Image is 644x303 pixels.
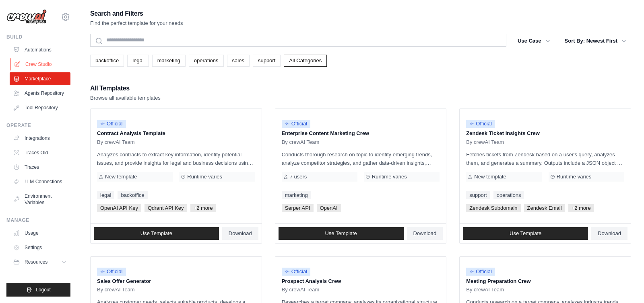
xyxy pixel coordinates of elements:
[6,283,70,297] button: Logout
[6,34,70,40] div: Build
[560,34,631,48] button: Sort By: Newest First
[10,58,71,71] a: Crew Studio
[229,230,252,237] span: Download
[10,161,70,174] a: Traces
[10,132,70,145] a: Integrations
[510,230,541,237] span: Use Template
[413,230,437,237] span: Download
[25,259,47,265] span: Resources
[284,55,327,67] a: All Categories
[317,204,341,212] span: OpenAI
[10,256,70,268] button: Resources
[10,175,70,188] a: LLM Connections
[94,227,219,240] a: Use Template
[118,191,147,199] a: backoffice
[493,191,524,199] a: operations
[97,150,255,167] p: Analyzes contracts to extract key information, identify potential issues, and provide insights fo...
[97,129,255,137] p: Contract Analysis Template
[6,9,47,25] img: Logo
[466,204,520,212] span: Zendesk Subdomain
[36,287,51,293] span: Logout
[97,268,126,276] span: Official
[282,120,311,128] span: Official
[282,287,320,293] span: By crewAI Team
[10,146,70,159] a: Traces Old
[10,43,70,56] a: Automations
[466,120,495,128] span: Official
[6,217,70,223] div: Manage
[282,277,440,285] p: Prospect Analysis Crew
[10,101,70,114] a: Tool Repository
[97,204,141,212] span: OpenAI API Key
[598,230,621,237] span: Download
[524,204,565,212] span: Zendesk Email
[466,150,624,167] p: Fetches tickets from Zendesk based on a user's query, analyzes them, and generates a summary. Out...
[187,174,222,180] span: Runtime varies
[591,227,627,240] a: Download
[290,174,307,180] span: 7 users
[407,227,443,240] a: Download
[282,129,440,137] p: Enterprise Content Marketing Crew
[568,204,594,212] span: +2 more
[90,94,161,102] p: Browse all available templates
[152,55,186,67] a: marketing
[97,287,135,293] span: By crewAI Team
[140,230,172,237] span: Use Template
[127,55,149,67] a: legal
[466,191,490,199] a: support
[466,268,495,276] span: Official
[282,191,311,199] a: marketing
[189,55,224,67] a: operations
[10,227,70,240] a: Usage
[557,174,592,180] span: Runtime varies
[466,129,624,137] p: Zendesk Ticket Insights Crew
[144,204,187,212] span: Qdrant API Key
[97,277,255,285] p: Sales Offer Generator
[190,204,216,212] span: +2 more
[253,55,281,67] a: support
[282,268,311,276] span: Official
[325,230,357,237] span: Use Template
[513,34,555,48] button: Use Case
[6,122,70,129] div: Operate
[90,83,161,94] h2: All Templates
[97,191,114,199] a: legal
[97,139,135,145] span: By crewAI Team
[372,174,407,180] span: Runtime varies
[463,227,588,240] a: Use Template
[90,19,183,27] p: Find the perfect template for your needs
[10,72,70,85] a: Marketplace
[227,55,250,67] a: sales
[97,120,126,128] span: Official
[466,277,624,285] p: Meeting Preparation Crew
[10,87,70,100] a: Agents Repository
[466,139,504,145] span: By crewAI Team
[90,55,124,67] a: backoffice
[222,227,258,240] a: Download
[10,190,70,209] a: Environment Variables
[282,150,440,167] p: Conducts thorough research on topic to identify emerging trends, analyze competitor strategies, a...
[105,174,137,180] span: New template
[10,241,70,254] a: Settings
[282,139,320,145] span: By crewAI Team
[90,8,183,19] h2: Search and Filters
[466,287,504,293] span: By crewAI Team
[474,174,506,180] span: New template
[282,204,314,212] span: Serper API
[279,227,404,240] a: Use Template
